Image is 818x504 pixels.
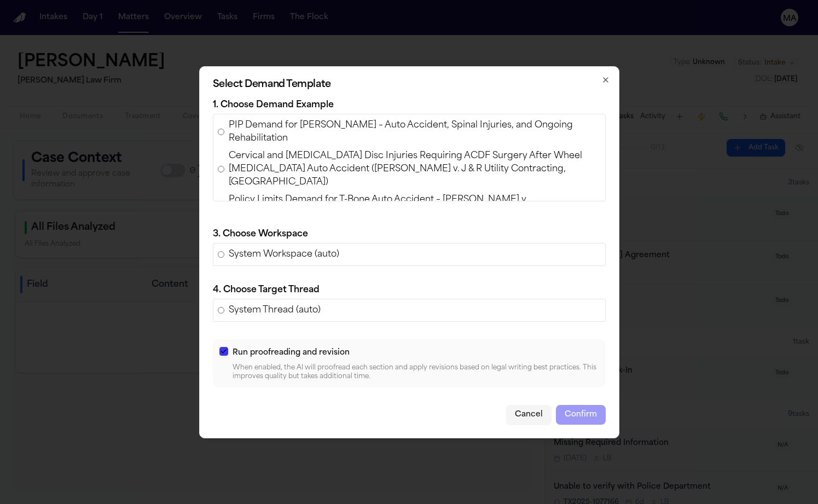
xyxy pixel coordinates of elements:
[213,80,606,90] h2: Select Demand Template
[218,129,224,135] input: PIP Demand for [PERSON_NAME] – Auto Accident, Spinal Injuries, and Ongoing Rehabilitation
[213,283,606,297] p: 4. Choose Target Thread
[218,166,224,172] input: Cervical and [MEDICAL_DATA] Disc Injuries Requiring ACDF Surgery After Wheel [MEDICAL_DATA] Auto ...
[218,307,224,314] input: System Thread (auto)
[229,149,601,189] span: Cervical and [MEDICAL_DATA] Disc Injuries Requiring ACDF Surgery After Wheel [MEDICAL_DATA] Auto ...
[229,193,601,219] span: Policy Limits Demand for T-Bone Auto Accident – [PERSON_NAME] v. [PERSON_NAME] (Safeway Insurance)
[229,248,339,261] span: System Workspace (auto)
[218,251,224,258] input: System Workspace (auto)
[229,119,601,145] span: PIP Demand for [PERSON_NAME] – Auto Accident, Spinal Injuries, and Ongoing Rehabilitation
[233,349,350,357] span: Run proofreading and revision
[233,363,599,381] p: When enabled, the AI will proofread each section and apply revisions based on legal writing best ...
[213,228,606,241] p: 3. Choose Workspace
[213,99,606,112] p: 1. Choose Demand Example
[229,304,321,317] span: System Thread (auto)
[506,405,552,425] button: Cancel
